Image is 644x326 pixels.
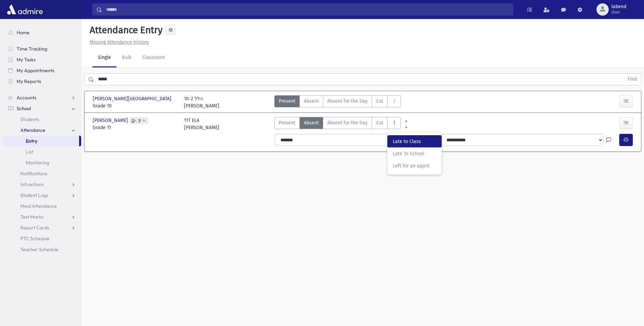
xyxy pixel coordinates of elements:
[3,244,81,255] a: Teacher Schedule
[3,233,81,244] a: PTC Schedule
[3,114,81,125] a: Students
[393,138,436,145] span: Late to Class
[3,211,81,222] a: Test Marks
[93,95,173,102] span: [PERSON_NAME][GEOGRAPHIC_DATA]
[20,236,50,242] span: PTC Schedule
[184,95,219,109] div: 10-2 הלל [PERSON_NAME]
[624,74,641,85] button: Find
[20,246,58,252] span: Teacher Schedule
[327,119,368,126] span: Absent for the Day
[17,46,47,52] span: Time Tracking
[274,117,401,131] div: AttTypes
[3,136,79,146] a: Entry
[3,168,81,179] a: Notifications
[3,43,81,54] a: Time Tracking
[93,102,177,109] span: Grade 10
[17,29,30,36] span: Home
[304,98,319,105] span: Absent
[3,190,81,201] a: Student Logs
[20,225,49,231] span: Report Cards
[393,162,436,169] span: Left for an appnt
[611,9,626,15] span: User
[376,119,383,126] span: Cut
[20,203,57,209] span: Meal Attendance
[3,125,81,136] a: Attendance
[137,48,170,67] a: Classroom
[3,92,81,103] a: Accounts
[279,98,295,105] span: Present
[116,48,137,67] a: Bulk
[3,76,81,87] a: My Reports
[3,54,81,65] a: My Tasks
[3,103,81,114] a: School
[20,127,45,133] span: Attendance
[17,57,36,63] span: My Tasks
[20,170,47,177] span: Notifications
[3,65,81,76] a: My Appointments
[87,39,149,45] a: Missing Attendance History
[90,39,149,45] u: Missing Attendance History
[20,214,43,220] span: Test Marks
[20,192,48,198] span: Student Logs
[376,98,383,105] span: Cut
[3,222,81,233] a: Report Cards
[93,117,129,124] span: [PERSON_NAME]
[87,24,163,36] h5: Attendance Entry
[327,98,368,105] span: Absent for the Day
[17,78,41,84] span: My Reports
[93,124,177,131] span: Grade 11
[3,179,81,190] a: Infractions
[102,3,513,16] input: Search
[393,150,436,157] span: Late To School
[5,3,44,16] img: AdmirePro
[3,201,81,211] a: Meal Attendance
[3,157,81,168] a: Monitoring
[3,27,81,38] a: Home
[279,119,295,126] span: Present
[17,67,54,74] span: My Appointments
[304,119,319,126] span: Absent
[26,138,37,144] span: Entry
[3,146,81,157] a: List
[92,48,116,67] a: Single
[137,119,142,123] span: 3
[184,117,219,131] div: 11T ELA [PERSON_NAME]
[17,105,31,111] span: School
[20,181,44,187] span: Infractions
[17,95,36,101] span: Accounts
[274,95,401,109] div: AttTypes
[20,116,39,122] span: Students
[26,160,49,166] span: Monitoring
[26,149,33,155] span: List
[611,4,626,9] span: labend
